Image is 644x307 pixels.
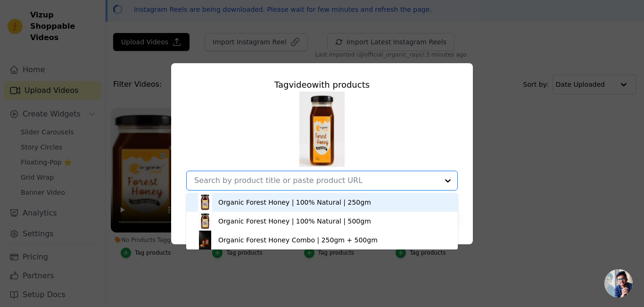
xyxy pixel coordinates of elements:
div: Open chat [604,269,633,298]
div: Tag video with products [186,78,458,91]
img: product thumbnail [196,212,215,231]
div: Organic Forest Honey | 100% Natural | 500gm [218,216,371,226]
img: reel-preview-rjfwz9-fm.myshopify.com-3720824366133938730_76290877610.jpeg [299,91,345,167]
input: Search by product title or paste product URL [194,176,438,185]
img: product thumbnail [196,193,215,212]
img: product thumbnail [196,231,215,249]
div: Organic Forest Honey Combo | 250gm + 500gm [218,235,378,245]
div: Organic Forest Honey | 100% Natural | 250gm [218,198,371,207]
